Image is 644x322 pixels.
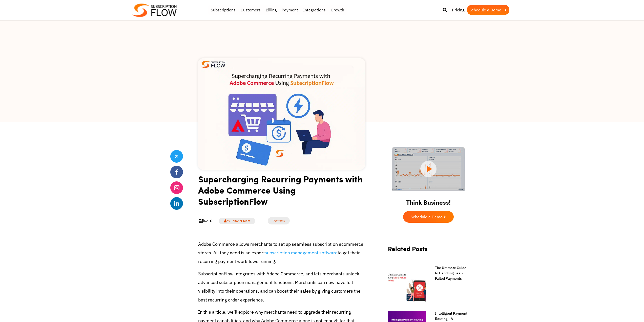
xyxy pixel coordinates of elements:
[132,4,177,17] img: Subscriptionflow
[208,5,238,15] a: Subscriptions
[430,265,469,281] a: The Ultimate Guide to Handling SaaS Failed Payments
[383,192,474,209] h2: Think Business!
[392,147,465,191] img: intro video
[198,173,365,211] h1: Supercharging Recurring Payments with Adobe Commerce Using SubscriptionFlow
[198,218,213,223] div: [DATE]
[467,5,509,15] a: Schedule a Demo
[279,5,301,15] a: Payment
[198,58,365,170] img: Recurring Payments with Adobe Commerce
[238,5,263,15] a: Customers
[268,217,290,224] a: Payment
[449,5,467,15] a: Pricing
[388,245,469,257] h2: Related Posts
[265,250,338,256] a: subscription management software
[198,270,365,304] p: SubscriptionFlow integrates with Adobe Commerce, and lets merchants unlock advanced subscription ...
[411,215,443,219] span: Schedule a Demo
[301,5,328,15] a: Integrations
[198,240,365,266] p: Adobe Commerce allows merchants to set up seamless subscription ecommerce stores. All they need i...
[219,218,255,224] a: by Editorial Team
[388,265,426,303] img: SaaS failed payments
[403,211,454,223] a: Schedule a Demo
[263,5,279,15] a: Billing
[328,5,347,15] a: Growth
